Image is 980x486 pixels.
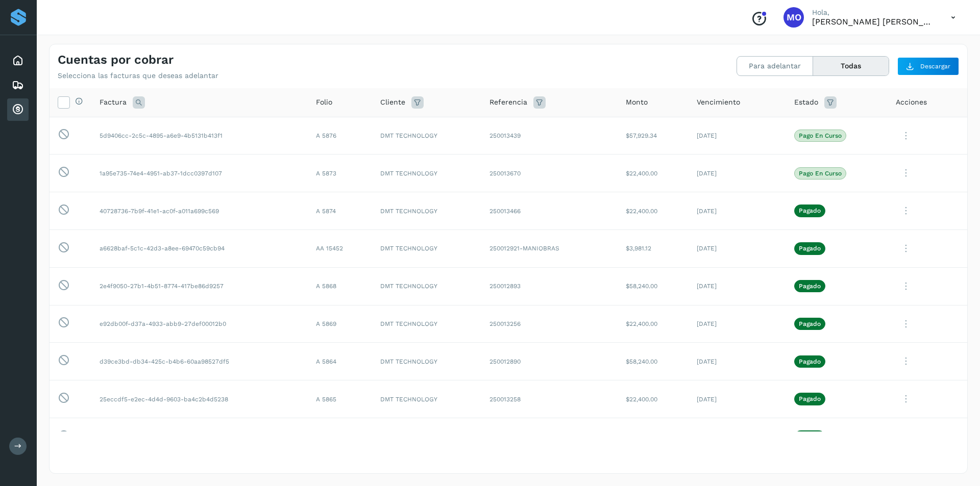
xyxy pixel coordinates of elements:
[372,229,481,267] td: DMT TECHNOLOGY
[689,305,786,343] td: [DATE]
[481,343,618,380] td: 250012890
[372,155,481,192] td: DMT TECHNOLOGY
[813,57,889,75] button: Todas
[618,343,689,380] td: $58,240.00
[372,380,481,418] td: DMT TECHNOLOGY
[481,229,618,267] td: 250012921-MANIOBRAS
[91,155,308,192] td: 1a95e735-74e4-4951-ab37-1dcc0397d107
[618,155,689,192] td: $22,400.00
[372,117,481,155] td: DMT TECHNOLOGY
[737,57,813,75] button: Para adelantar
[799,245,821,252] p: Pagado
[91,229,308,267] td: a6628baf-5c1c-42d3-a8ee-69470c59cb94
[100,97,127,108] span: Factura
[308,305,372,343] td: A 5869
[481,192,618,230] td: 250013466
[7,74,29,96] div: Embarques
[7,98,29,121] div: Cuentas por cobrar
[308,229,372,267] td: AA 15452
[481,117,618,155] td: 250013439
[896,97,927,108] span: Acciones
[812,8,935,17] p: Hola,
[689,343,786,380] td: [DATE]
[489,97,527,108] span: Referencia
[618,192,689,230] td: $22,400.00
[689,192,786,230] td: [DATE]
[481,418,618,455] td: 250012921
[799,170,842,177] p: Pago en curso
[689,267,786,305] td: [DATE]
[799,320,821,327] p: Pagado
[481,305,618,343] td: 250013256
[618,418,689,455] td: $53,760.00
[91,117,308,155] td: 5d9406cc-2c5c-4895-a6e9-4b5131b413f1
[308,418,372,455] td: A 5863
[799,207,821,214] p: Pagado
[481,155,618,192] td: 250013670
[91,380,308,418] td: 25eccdf5-e2ec-4d4d-9603-ba4c2b4d5238
[618,380,689,418] td: $22,400.00
[689,117,786,155] td: [DATE]
[58,53,174,67] h4: Cuentas por cobrar
[308,380,372,418] td: A 5865
[799,132,842,139] p: Pago en curso
[372,343,481,380] td: DMT TECHNOLOGY
[799,395,821,402] p: Pagado
[308,343,372,380] td: A 5864
[372,418,481,455] td: DMT TECHNOLOGY
[481,380,618,418] td: 250013258
[308,192,372,230] td: A 5874
[897,57,959,75] button: Descargar
[618,305,689,343] td: $22,400.00
[626,97,648,108] span: Monto
[372,267,481,305] td: DMT TECHNOLOGY
[91,267,308,305] td: 2e4f9050-27b1-4b51-8774-417be86d9257
[308,117,372,155] td: A 5876
[689,229,786,267] td: [DATE]
[91,192,308,230] td: 40728736-7b9f-41e1-ac0f-a011a699c569
[794,97,818,108] span: Estado
[372,192,481,230] td: DMT TECHNOLOGY
[618,229,689,267] td: $3,981.12
[618,117,689,155] td: $57,929.34
[689,418,786,455] td: [DATE]
[812,17,935,27] p: Macaria Olvera Camarillo
[697,97,740,108] span: Vencimiento
[308,155,372,192] td: A 5873
[316,97,332,108] span: Folio
[618,267,689,305] td: $58,240.00
[799,283,821,290] p: Pagado
[308,267,372,305] td: A 5868
[799,358,821,365] p: Pagado
[380,97,405,108] span: Cliente
[372,305,481,343] td: DMT TECHNOLOGY
[91,343,308,380] td: d39ce3bd-db34-425c-b4b6-60aa98527df5
[7,49,29,72] div: Inicio
[91,305,308,343] td: e92db00f-d37a-4933-abb9-27def00012b0
[481,267,618,305] td: 250012893
[920,62,950,71] span: Descargar
[689,155,786,192] td: [DATE]
[689,380,786,418] td: [DATE]
[91,418,308,455] td: 1eb2d1e9-459c-4c86-a722-16dc784c8a70
[58,71,218,80] p: Selecciona las facturas que deseas adelantar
